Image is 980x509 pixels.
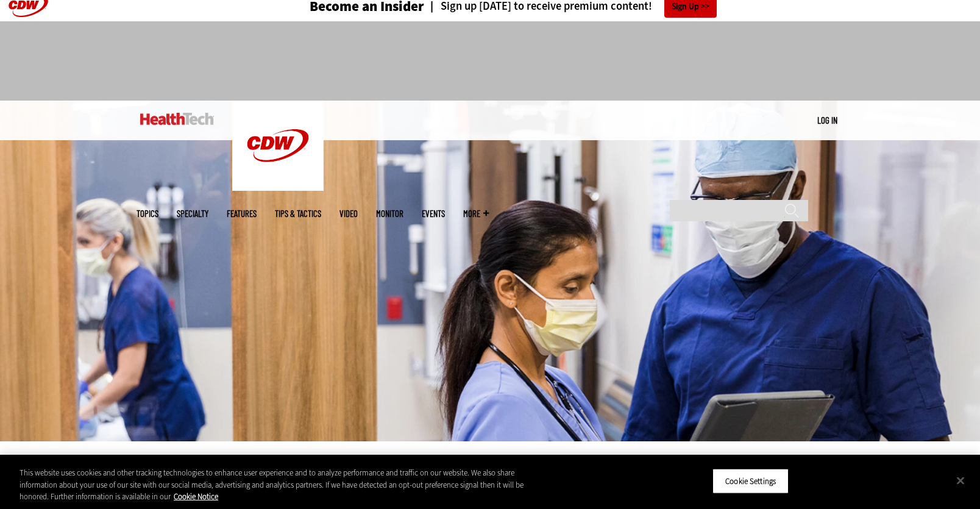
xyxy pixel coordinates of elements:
a: CDW [232,181,324,194]
button: Cookie Settings [712,468,789,494]
a: Sign up [DATE] to receive premium content! [424,1,652,12]
span: Specialty [177,209,208,218]
a: Tips & Tactics [275,209,321,218]
div: User menu [817,114,837,127]
a: Log in [817,115,837,126]
span: More [463,209,489,218]
div: This website uses cookies and other tracking technologies to enhance user experience and to analy... [20,467,539,503]
a: Features [227,209,257,218]
a: Events [422,209,445,218]
img: Home [232,101,324,191]
button: Close [947,467,974,494]
img: Home [140,113,214,125]
a: MonITor [376,209,403,218]
span: Topics [137,209,158,218]
a: More information about your privacy [174,491,218,502]
a: Video [339,209,358,218]
iframe: advertisement [268,34,712,88]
